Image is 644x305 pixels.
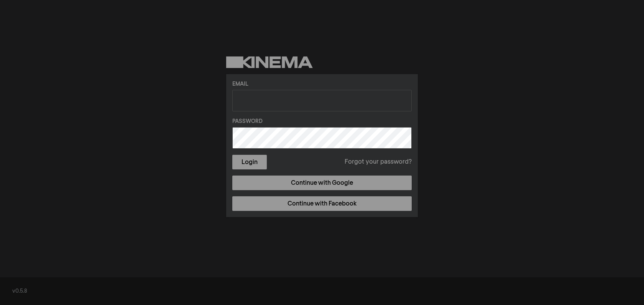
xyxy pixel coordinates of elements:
a: Forgot your password? [345,157,412,167]
label: Password [232,118,412,126]
label: Email [232,80,412,88]
a: Continue with Google [232,176,412,190]
button: Login [232,155,267,169]
div: v0.5.8 [12,287,632,295]
a: Continue with Facebook [232,196,412,211]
